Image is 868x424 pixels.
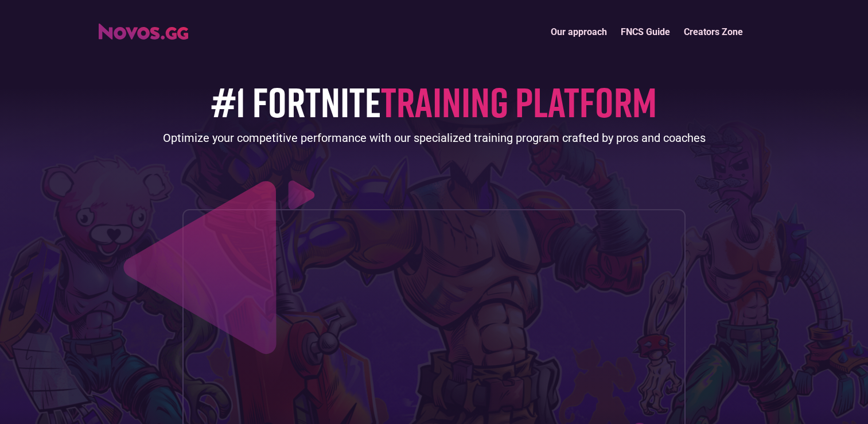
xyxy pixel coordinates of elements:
[381,76,657,126] span: TRAINING PLATFORM
[163,130,706,146] div: Optimize your competitive performance with our specialized training program crafted by pros and c...
[99,20,188,40] a: home
[614,20,677,44] a: FNCS Guide
[211,79,657,124] h1: #1 FORTNITE
[677,20,750,44] a: Creators Zone
[544,20,614,44] a: Our approach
